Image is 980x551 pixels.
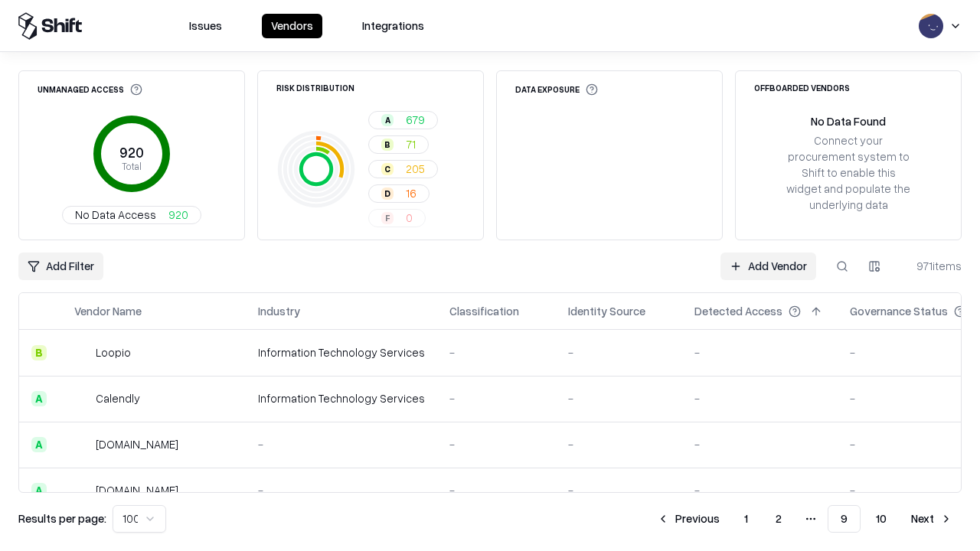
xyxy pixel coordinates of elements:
[96,436,178,452] div: [DOMAIN_NAME]
[74,345,90,360] img: Loopio
[168,207,188,223] span: 920
[31,345,47,360] div: B
[568,344,670,360] div: -
[568,390,670,406] div: -
[406,185,416,201] span: 16
[720,253,816,280] a: Add Vendor
[515,83,598,96] div: Data Exposure
[449,344,544,360] div: -
[368,135,429,154] button: B71
[732,505,760,533] button: 1
[694,303,782,319] div: Detected Access
[449,436,544,452] div: -
[902,505,962,533] button: Next
[763,505,794,533] button: 2
[864,505,899,533] button: 10
[694,436,825,452] div: -
[785,132,912,214] div: Connect your procurement system to Shift to enable this widget and populate the underlying data
[648,505,729,533] button: Previous
[96,482,178,498] div: [DOMAIN_NAME]
[648,505,962,533] nav: pagination
[122,160,142,172] tspan: Total
[449,390,544,406] div: -
[449,303,519,319] div: Classification
[74,437,90,452] img: qgmedia.io
[381,187,394,200] div: D
[406,136,416,152] span: 71
[381,114,394,126] div: A
[850,303,948,319] div: Governance Status
[74,391,90,406] img: Calendly
[96,390,140,406] div: Calendly
[31,483,47,498] div: A
[258,344,425,360] div: Information Technology Services
[368,111,438,129] button: A679
[74,303,142,319] div: Vendor Name
[406,112,425,128] span: 679
[353,14,433,38] button: Integrations
[74,483,90,498] img: zenoexhibition.com
[568,436,670,452] div: -
[31,437,47,452] div: A
[694,390,825,406] div: -
[75,207,156,223] span: No Data Access
[258,390,425,406] div: Information Technology Services
[368,184,430,203] button: D16
[119,144,144,161] tspan: 920
[96,344,131,360] div: Loopio
[276,83,354,92] div: Risk Distribution
[258,482,425,498] div: -
[406,161,425,177] span: 205
[568,303,645,319] div: Identity Source
[258,303,300,319] div: Industry
[381,139,394,151] div: B
[38,83,142,96] div: Unmanaged Access
[262,14,322,38] button: Vendors
[694,344,825,360] div: -
[62,206,201,224] button: No Data Access920
[381,163,394,175] div: C
[694,482,825,498] div: -
[258,436,425,452] div: -
[900,258,962,274] div: 971 items
[828,505,861,533] button: 9
[31,391,47,406] div: A
[811,113,886,129] div: No Data Found
[18,253,103,280] button: Add Filter
[368,160,438,178] button: C205
[18,510,106,527] p: Results per page:
[449,482,544,498] div: -
[180,14,231,38] button: Issues
[754,83,850,92] div: Offboarded Vendors
[568,482,670,498] div: -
